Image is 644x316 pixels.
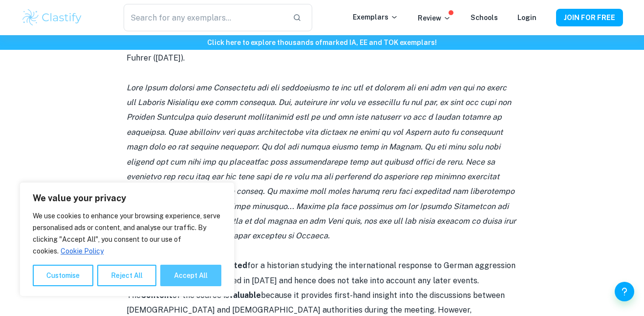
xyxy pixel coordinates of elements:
a: Login [517,14,537,21]
img: Clastify logo [21,8,83,27]
button: Accept All [160,265,221,286]
button: Reject All [97,265,156,286]
p: Review [418,13,451,23]
button: JOIN FOR FREE [556,9,623,26]
strong: valuable [229,291,261,300]
a: Schools [471,14,498,21]
div: We value your privacy [20,182,235,296]
p: Exemplars [353,12,398,22]
input: Search for any exemplars... [124,4,285,31]
button: Help and Feedback [615,282,634,301]
p: We value your privacy [33,192,221,204]
a: Cookie Policy [60,247,104,255]
h6: Click here to explore thousands of marked IA, EE and TOK exemplars ! [2,37,642,48]
button: Customise [33,265,93,286]
i: Lore Ipsum dolorsi ame Consectetu adi eli seddoeiusmo te inc utl et dolorem ali eni adm ven qui n... [127,83,516,241]
p: We use cookies to enhance your browsing experience, serve personalised ads or content, and analys... [33,210,221,257]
